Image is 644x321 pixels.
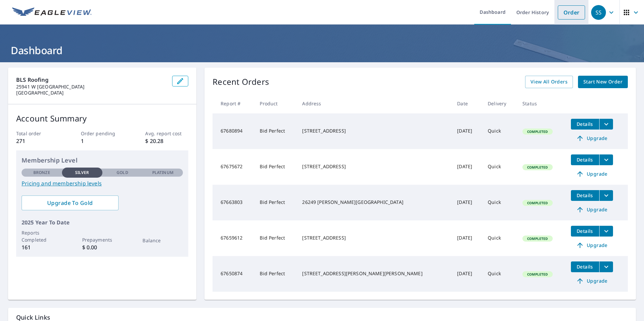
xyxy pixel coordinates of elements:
[583,78,622,86] span: Start New Order
[254,256,297,292] td: Bid Perfect
[22,229,62,243] p: Reports Completed
[452,149,482,185] td: [DATE]
[599,190,613,201] button: filesDropdownBtn-67663803
[213,94,254,113] th: Report #
[82,236,123,243] p: Prepayments
[213,76,269,88] p: Recent Orders
[523,129,552,134] span: Completed
[530,78,568,86] span: View All Orders
[523,201,552,205] span: Completed
[302,270,446,277] div: [STREET_ADDRESS][PERSON_NAME][PERSON_NAME]
[16,137,59,145] p: 271
[482,220,517,256] td: Quick
[145,130,188,137] p: Avg. report cost
[152,170,173,176] p: Platinum
[575,192,595,199] span: Details
[571,204,613,215] a: Upgrade
[575,156,595,163] span: Details
[16,130,59,137] p: Total order
[12,7,92,17] img: EV Logo
[16,90,167,96] p: [GEOGRAPHIC_DATA]
[302,235,446,241] div: [STREET_ADDRESS]
[523,272,552,277] span: Completed
[213,113,254,149] td: 67680894
[599,119,613,130] button: filesDropdownBtn-67680894
[571,169,613,179] a: Upgrade
[254,149,297,185] td: Bid Perfect
[575,206,609,214] span: Upgrade
[599,154,613,165] button: filesDropdownBtn-67675672
[16,112,188,124] p: Account Summary
[254,94,297,113] th: Product
[571,154,599,165] button: detailsBtn-67675672
[22,156,183,165] p: Membership Level
[575,228,595,234] span: Details
[575,134,609,142] span: Upgrade
[575,170,609,178] span: Upgrade
[571,261,599,272] button: detailsBtn-67650874
[117,170,128,176] p: Gold
[575,263,595,270] span: Details
[254,185,297,220] td: Bid Perfect
[452,256,482,292] td: [DATE]
[75,170,89,176] p: Silver
[452,94,482,113] th: Date
[82,243,123,251] p: $ 0.00
[302,128,446,134] div: [STREET_ADDRESS]
[523,165,552,170] span: Completed
[145,137,188,145] p: $ 20.28
[571,226,599,237] button: detailsBtn-67659612
[213,256,254,292] td: 67650874
[22,195,119,210] a: Upgrade To Gold
[27,199,113,207] span: Upgrade To Gold
[16,84,167,90] p: 25941 W [GEOGRAPHIC_DATA]
[452,113,482,149] td: [DATE]
[523,236,552,241] span: Completed
[213,149,254,185] td: 67675672
[33,170,50,176] p: Bronze
[8,43,636,57] h1: Dashboard
[525,76,573,88] a: View All Orders
[81,137,124,145] p: 1
[482,94,517,113] th: Delivery
[213,185,254,220] td: 67663803
[22,179,183,187] a: Pricing and membership levels
[302,199,446,206] div: 26249 [PERSON_NAME][GEOGRAPHIC_DATA]
[297,94,452,113] th: Address
[591,5,606,20] div: SS
[254,220,297,256] td: Bid Perfect
[558,5,585,20] a: Order
[482,185,517,220] td: Quick
[571,276,613,286] a: Upgrade
[452,220,482,256] td: [DATE]
[578,76,628,88] a: Start New Order
[22,243,62,251] p: 161
[302,163,446,170] div: [STREET_ADDRESS]
[571,119,599,130] button: detailsBtn-67680894
[575,241,609,249] span: Upgrade
[599,261,613,272] button: filesDropdownBtn-67650874
[571,190,599,201] button: detailsBtn-67663803
[575,277,609,285] span: Upgrade
[571,240,613,251] a: Upgrade
[482,113,517,149] td: Quick
[482,256,517,292] td: Quick
[16,76,167,84] p: BLS Roofing
[213,220,254,256] td: 67659612
[452,185,482,220] td: [DATE]
[571,133,613,144] a: Upgrade
[81,130,124,137] p: Order pending
[482,149,517,185] td: Quick
[599,226,613,237] button: filesDropdownBtn-67659612
[575,121,595,127] span: Details
[142,237,183,244] p: Balance
[22,218,183,226] p: 2025 Year To Date
[517,94,565,113] th: Status
[254,113,297,149] td: Bid Perfect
